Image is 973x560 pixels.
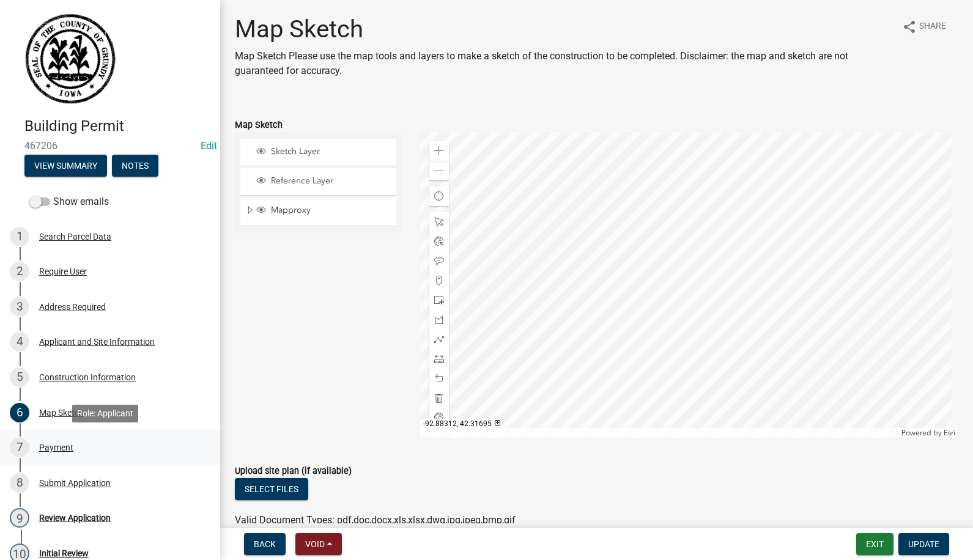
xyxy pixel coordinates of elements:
[72,405,138,422] div: Role: Applicant
[892,15,956,39] button: shareShare
[235,467,352,476] label: Upload site plan (if available)
[10,438,29,457] div: 7
[268,146,392,157] span: Sketch Layer
[254,205,392,217] div: Mapproxy
[429,161,449,180] div: Zoom out
[24,161,107,171] wm-modal-confirm: Summary
[39,232,111,241] div: Search Parcel Data
[201,140,217,152] a: Edit
[254,175,392,188] div: Reference Layer
[235,514,516,526] span: Valid Document Types: pdf,doc,docx,xls,xlsx,dwg,jpg,jpeg,bmp,gif
[919,20,946,34] span: Share
[39,267,87,276] div: Require User
[24,155,107,177] button: View Summary
[240,168,396,196] li: Reference Layer
[295,533,342,555] button: Void
[10,367,29,387] div: 5
[39,514,111,522] div: Review Application
[898,428,958,438] div: Powered by
[305,539,325,549] span: Void
[429,141,449,161] div: Zoom in
[39,443,73,452] div: Payment
[235,121,283,130] label: Map Sketch
[39,373,136,381] div: Construction Information
[254,146,392,158] div: Sketch Layer
[39,408,84,417] div: Map Sketch
[10,332,29,352] div: 4
[235,15,892,44] h1: Map Sketch
[10,262,29,281] div: 2
[201,140,217,152] wm-modal-confirm: Edit Application Number
[24,117,210,135] h4: Building Permit
[245,205,254,218] span: Expand
[39,549,89,558] div: Initial Review
[39,479,111,487] div: Submit Application
[235,478,308,500] button: Select files
[112,155,158,177] button: Notes
[239,136,398,229] ul: Layer List
[10,297,29,317] div: 3
[10,473,29,493] div: 8
[29,194,109,209] label: Show emails
[944,429,955,437] a: Esri
[240,139,396,166] li: Sketch Layer
[10,227,29,246] div: 1
[24,140,196,152] span: 467206
[268,205,392,216] span: Mapproxy
[235,49,892,78] p: Map Sketch Please use the map tools and layers to make a sketch of the construction to be complet...
[10,403,29,422] div: 6
[10,508,29,528] div: 9
[908,539,939,549] span: Update
[112,161,158,171] wm-modal-confirm: Notes
[240,197,396,226] li: Mapproxy
[268,175,392,186] span: Reference Layer
[856,533,893,555] button: Exit
[254,539,276,549] span: Back
[24,13,116,105] img: Grundy County, Iowa
[429,186,449,206] div: Find my location
[39,337,155,346] div: Applicant and Site Information
[902,20,917,34] i: share
[898,533,949,555] button: Update
[244,533,286,555] button: Back
[39,303,106,311] div: Address Required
